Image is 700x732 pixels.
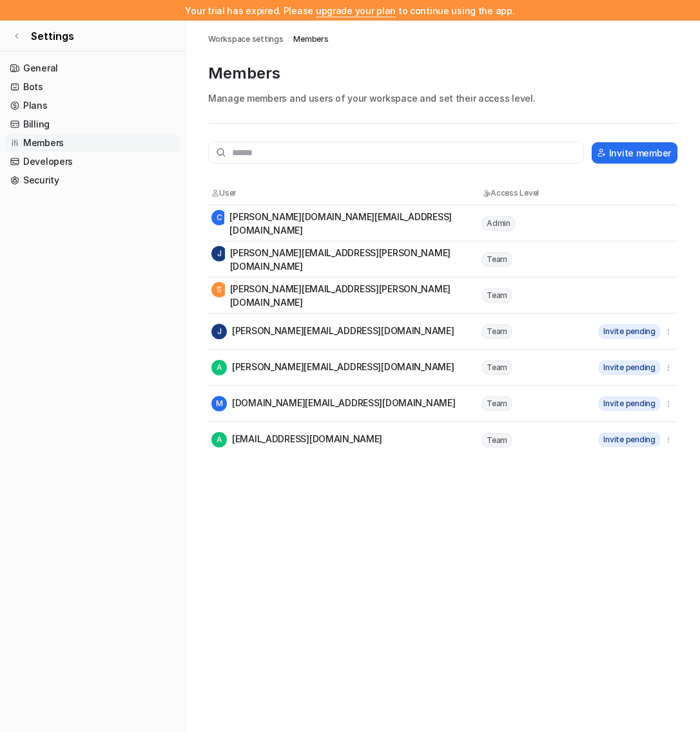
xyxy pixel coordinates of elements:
[5,97,180,115] a: Plans
[211,246,227,261] span: J
[482,324,512,339] span: Team
[482,189,491,197] img: Access Level
[211,187,481,200] th: User
[482,216,515,230] span: Admin
[482,288,512,303] span: Team
[599,361,660,375] span: Invite pending
[211,246,481,273] div: [PERSON_NAME][EMAIL_ADDRESS][PERSON_NAME][DOMAIN_NAME]
[5,134,180,152] a: Members
[211,189,219,197] img: User
[5,78,180,96] a: Bots
[482,361,512,375] span: Team
[211,324,454,339] div: [PERSON_NAME][EMAIL_ADDRESS][DOMAIN_NAME]
[208,91,677,105] p: Manage members and users of your workspace and set their access level.
[599,433,660,447] span: Invite pending
[287,33,290,45] span: /
[211,396,227,411] span: M
[5,59,180,77] a: General
[293,33,328,45] a: Members
[208,33,284,45] a: Workspace settings
[5,115,180,133] a: Billing
[482,252,512,267] span: Team
[211,432,227,447] span: A
[316,5,396,16] a: upgrade your plan
[211,396,456,411] div: [DOMAIN_NAME][EMAIL_ADDRESS][DOMAIN_NAME]
[211,282,227,297] span: S
[599,397,660,411] span: Invite pending
[592,142,677,164] button: Invite member
[482,433,512,447] span: Team
[211,210,481,237] div: [PERSON_NAME][DOMAIN_NAME][EMAIL_ADDRESS][DOMAIN_NAME]
[211,432,382,447] div: [EMAIL_ADDRESS][DOMAIN_NAME]
[211,210,227,225] span: C
[5,153,180,171] a: Developers
[482,397,512,411] span: Team
[5,171,180,189] a: Security
[211,360,227,375] span: A
[211,282,481,309] div: [PERSON_NAME][EMAIL_ADDRESS][PERSON_NAME][DOMAIN_NAME]
[31,28,74,44] span: Settings
[208,63,677,84] p: Members
[211,324,227,339] span: J
[481,187,598,200] th: Access Level
[599,324,660,339] span: Invite pending
[211,360,454,375] div: [PERSON_NAME][EMAIL_ADDRESS][DOMAIN_NAME]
